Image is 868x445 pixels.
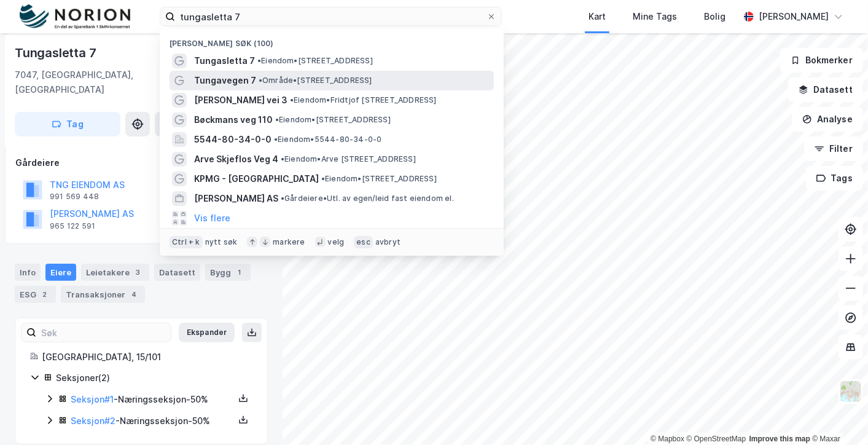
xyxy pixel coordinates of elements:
[588,9,606,24] div: Kart
[274,135,278,144] span: •
[50,221,95,231] div: 965 122 591
[194,53,255,68] span: Tungasletta 7
[281,154,284,163] span: •
[375,237,401,247] div: avbryt
[194,73,256,88] span: Tungavegen 7
[321,174,437,184] span: Eiendom • [STREET_ADDRESS]
[39,288,51,301] div: 2
[194,112,273,127] span: Bøckmans veg 110
[36,323,171,342] input: Søk
[687,435,746,443] a: OpenStreetMap
[61,286,145,303] div: Transaksjoner
[257,56,261,65] span: •
[290,95,437,105] span: Eiendom • Fridtjof [STREET_ADDRESS]
[42,350,252,364] div: [GEOGRAPHIC_DATA], 15/101
[71,415,115,426] a: Seksjon#2
[281,194,454,203] span: Gårdeiere • Utl. av egen/leid fast eiendom el.
[15,286,56,303] div: ESG
[281,154,416,164] span: Eiendom • Arve [STREET_ADDRESS]
[704,9,725,24] div: Bolig
[321,174,325,183] span: •
[194,152,278,167] span: Arve Skjeflos Veg 4
[194,211,230,226] button: Vis flere
[71,392,234,407] div: - Næringsseksjon - 50%
[780,48,863,73] button: Bokmerker
[15,43,98,63] div: Tungasletta 7
[128,288,140,301] div: 4
[633,9,677,24] div: Mine Tags
[257,56,373,66] span: Eiendom • [STREET_ADDRESS]
[170,236,203,248] div: Ctrl + k
[205,264,251,281] div: Bygg
[788,77,863,102] button: Datasett
[759,9,829,24] div: [PERSON_NAME]
[807,386,868,445] div: Kontrollprogram for chat
[233,266,246,278] div: 1
[290,95,294,104] span: •
[259,76,262,85] span: •
[194,191,278,206] span: [PERSON_NAME] AS
[194,93,287,108] span: [PERSON_NAME] vei 3
[749,435,810,443] a: Improve this map
[15,264,41,281] div: Info
[15,68,174,97] div: 7047, [GEOGRAPHIC_DATA], [GEOGRAPHIC_DATA]
[15,156,267,170] div: Gårdeiere
[20,4,130,30] img: norion-logo.80e7a08dc31c2e691866.png
[45,264,76,281] div: Eiere
[792,107,863,132] button: Analyse
[71,394,114,404] a: Seksjon#1
[651,435,684,443] a: Mapbox
[15,112,120,136] button: Tag
[179,323,235,342] button: Ekspander
[281,194,284,203] span: •
[56,371,252,385] div: Seksjoner ( 2 )
[160,29,504,51] div: [PERSON_NAME] søk (100)
[275,115,391,125] span: Eiendom • [STREET_ADDRESS]
[275,115,279,124] span: •
[175,7,487,26] input: Søk på adresse, matrikkel, gårdeiere, leietakere eller personer
[328,237,345,247] div: velg
[71,414,234,428] div: - Næringsseksjon - 50%
[205,237,238,247] div: nytt søk
[804,136,863,161] button: Filter
[194,171,319,186] span: KPMG - [GEOGRAPHIC_DATA]
[273,237,305,247] div: markere
[274,135,382,144] span: Eiendom • 5544-80-34-0-0
[81,264,149,281] div: Leietakere
[50,192,99,202] div: 991 569 448
[259,76,372,85] span: Område • [STREET_ADDRESS]
[806,166,863,191] button: Tags
[354,236,373,248] div: esc
[154,264,200,281] div: Datasett
[807,386,868,445] iframe: Chat Widget
[132,266,144,278] div: 3
[839,380,862,403] img: Z
[194,132,272,147] span: 5544-80-34-0-0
